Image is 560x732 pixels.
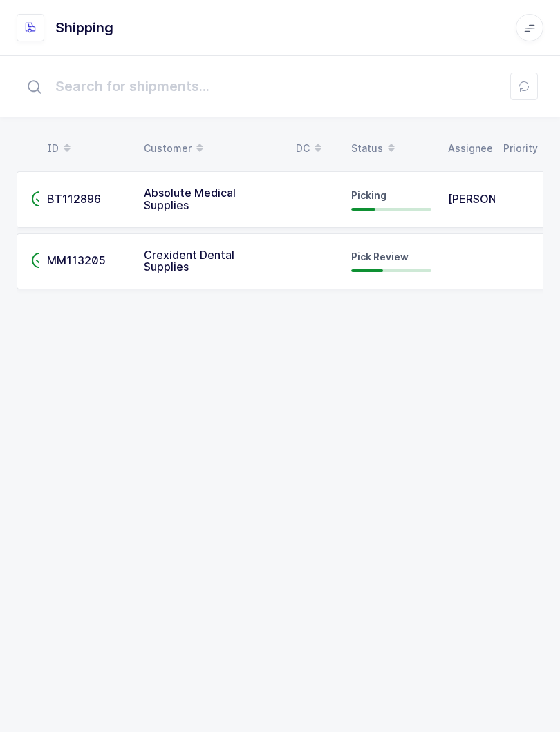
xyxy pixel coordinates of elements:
[47,192,101,206] span: BT112896
[351,251,409,262] span: Pick Review
[351,189,386,201] span: Picking
[31,253,48,267] span: 
[47,137,127,160] div: ID
[144,186,236,212] span: Absolute Medical Supplies
[296,137,335,160] div: DC
[47,253,106,267] span: MM113205
[448,137,487,160] div: Assignee
[351,137,431,160] div: Status
[17,64,543,108] input: Search for shipments...
[31,192,48,206] span: 
[55,17,113,39] h1: Shipping
[144,248,234,274] span: Crexident Dental Supplies
[503,137,536,160] div: Priority
[448,192,539,206] span: [PERSON_NAME]
[144,137,279,160] div: Customer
